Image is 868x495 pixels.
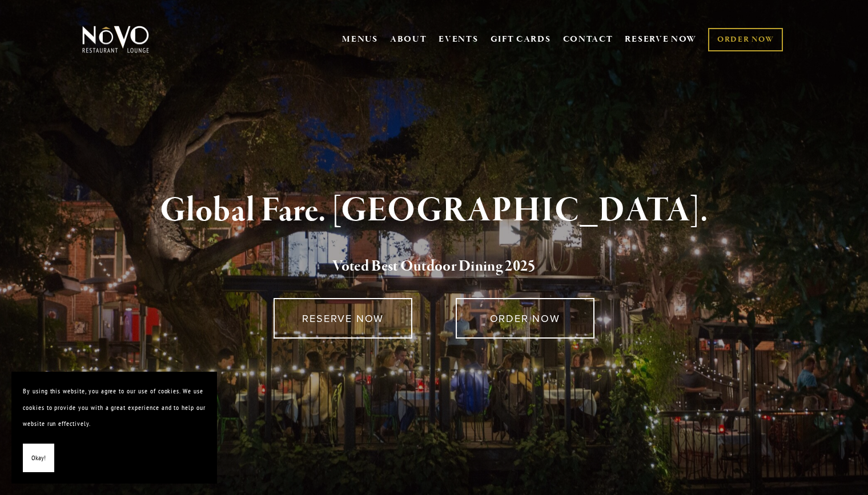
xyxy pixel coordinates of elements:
[342,34,378,45] a: MENUS
[11,372,217,484] section: Cookie banner
[491,29,551,50] a: GIFT CARDS
[23,383,206,432] p: By using this website, you agree to our use of cookies. We use cookies to provide you with a grea...
[160,189,708,232] strong: Global Fare. [GEOGRAPHIC_DATA].
[456,298,594,339] a: ORDER NOW
[332,256,528,278] a: Voted Best Outdoor Dining 202
[439,34,478,45] a: EVENTS
[23,444,54,473] button: Okay!
[708,28,783,51] a: ORDER NOW
[625,29,697,50] a: RESERVE NOW
[80,25,151,54] img: Novo Restaurant &amp; Lounge
[31,450,46,466] span: Okay!
[390,34,427,45] a: ABOUT
[563,29,613,50] a: CONTACT
[101,255,767,279] h2: 5
[274,298,412,339] a: RESERVE NOW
